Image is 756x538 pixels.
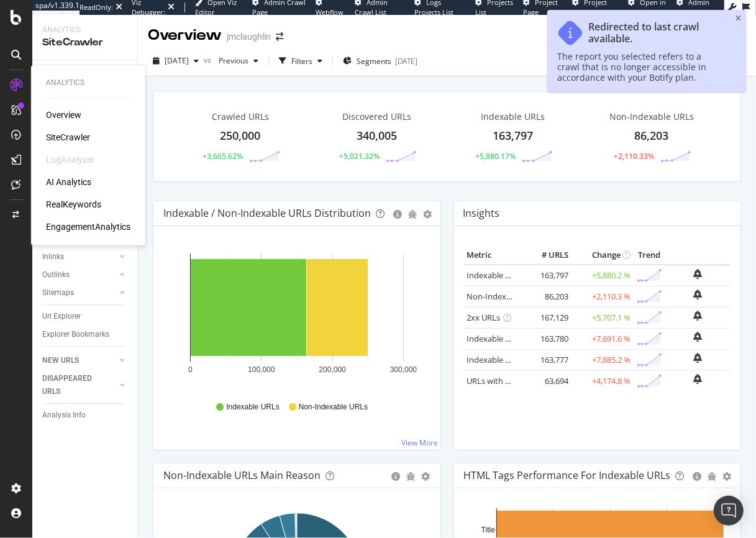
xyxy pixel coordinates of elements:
[557,51,724,83] div: The report you selected refers to a crawl that is no longer accessible in accordance with your Bo...
[572,328,634,349] td: +7,691.6 %
[80,2,113,12] div: ReadOnly:
[481,111,545,123] div: Indexable URLs
[522,328,572,349] td: 163,780
[467,375,558,386] a: URLs with 1 Follow Inlink
[408,210,417,219] div: bug
[572,286,634,307] td: +2,110.3 %
[694,290,703,299] div: bell-plus
[188,365,193,374] text: 0
[694,269,703,279] div: bell-plus
[42,354,79,367] div: NEW URLS
[694,374,703,384] div: bell-plus
[299,402,368,413] span: Non-Indexable URLs
[42,372,105,398] div: DISAPPEARED URLS
[407,472,416,481] div: bug
[342,111,411,123] div: Discovered URLs
[634,128,668,144] div: 86,203
[338,51,422,71] button: Segments[DATE]
[42,286,74,299] div: Sitemaps
[42,354,116,367] a: NEW URLS
[46,176,91,188] a: AI Analytics
[46,153,94,166] div: LogAnalyzer
[464,246,522,265] th: Metric
[46,78,130,88] div: Analytics
[467,312,501,323] a: 2xx URLs
[393,210,402,219] div: circle-info
[226,402,279,413] span: Indexable URLs
[276,32,283,41] div: arrow-right-arrow-left
[46,109,81,121] a: Overview
[46,198,101,211] a: RealKeywords
[708,472,717,481] div: bug
[203,151,243,162] div: +3,665.62%
[163,246,430,390] svg: A chart.
[572,265,634,286] td: +5,880.2 %
[572,246,634,265] th: Change
[148,51,204,71] button: [DATE]
[42,268,116,281] a: Outlinks
[148,25,222,46] div: Overview
[467,291,543,302] a: Non-Indexable URLs
[165,55,189,66] span: 2025 Apr. 7th
[723,472,732,481] div: gear
[357,128,397,144] div: 340,005
[46,221,130,233] a: EngagementAnalytics
[42,409,129,422] a: Analysis Info
[42,328,129,341] a: Explorer Bookmarks
[42,25,127,35] div: Analytics
[522,349,572,370] td: 163,777
[339,151,380,162] div: +5,021.32%
[42,328,109,341] div: Explorer Bookmarks
[46,131,90,144] a: SiteCrawler
[42,310,129,323] a: Url Explorer
[467,270,524,281] a: Indexable URLs
[634,246,665,265] th: Trend
[227,30,271,43] div: jmclaughlin
[464,469,671,481] div: HTML Tags Performance for Indexable URLs
[390,365,417,374] text: 300,000
[42,409,86,422] div: Analysis Info
[694,332,703,342] div: bell-plus
[163,207,371,219] div: Indexable / Non-Indexable URLs Distribution
[714,496,744,526] div: Open Intercom Messenger
[274,51,327,71] button: Filters
[214,55,248,66] span: Previous
[422,472,430,481] div: gear
[220,128,260,144] div: 250,000
[214,51,263,71] button: Previous
[522,246,572,265] th: # URLS
[694,353,703,363] div: bell-plus
[493,128,533,144] div: 163,797
[163,469,321,481] div: Non-Indexable URLs Main Reason
[614,151,654,162] div: +2,110.33%
[42,250,116,263] a: Inlinks
[42,268,70,281] div: Outlinks
[392,472,401,481] div: circle-info
[204,55,214,65] span: vs
[481,526,495,534] text: Title
[42,35,127,50] div: SiteCrawler
[522,307,572,328] td: 167,129
[212,111,269,123] div: Crawled URLs
[402,437,439,448] a: View More
[693,472,702,481] div: circle-info
[319,365,346,374] text: 200,000
[522,286,572,307] td: 86,203
[42,310,81,323] div: Url Explorer
[357,56,391,66] span: Segments
[736,15,741,22] div: close toast
[42,286,116,299] a: Sitemaps
[475,151,516,162] div: +5,880.17%
[395,56,417,66] div: [DATE]
[463,205,500,222] h4: Insights
[423,210,432,219] div: gear
[42,250,64,263] div: Inlinks
[291,56,312,66] div: Filters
